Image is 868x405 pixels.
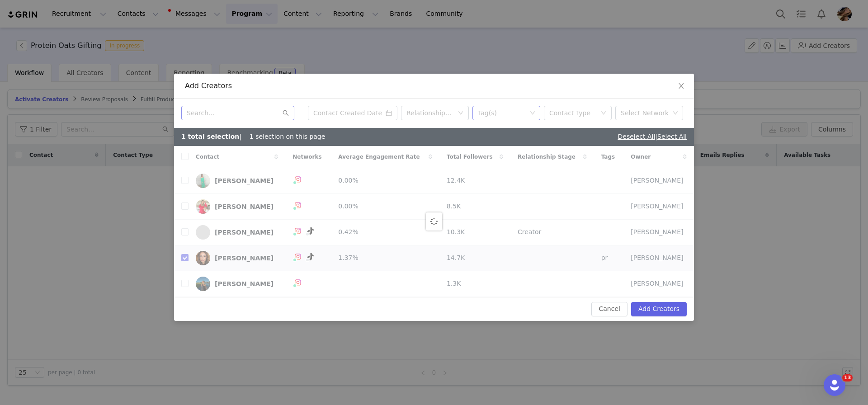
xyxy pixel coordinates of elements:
i: icon: down [673,110,678,117]
button: Cancel [591,302,627,316]
i: icon: down [601,110,606,117]
i: icon: down [458,110,463,117]
button: Add Creators [631,302,687,316]
div: Add Creators [185,81,683,91]
a: Deselect All [618,133,655,140]
div: Tag(s) [478,108,527,118]
div: Relationship Stage [406,108,453,118]
i: icon: close [678,82,685,89]
span: 13 [842,374,853,381]
b: 1 total selection [181,133,239,140]
iframe: Intercom live chat [824,374,845,396]
div: Contact Type [549,108,596,118]
div: Select Network [621,108,670,118]
i: icon: down [530,110,535,117]
button: Close [669,74,694,99]
span: | [655,133,687,140]
a: Select All [657,133,687,140]
input: Contact Created Date [308,106,397,120]
i: icon: search [283,110,289,116]
input: Search... [181,106,294,120]
i: icon: calendar [386,110,392,116]
div: | 1 selection on this page [181,132,325,141]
